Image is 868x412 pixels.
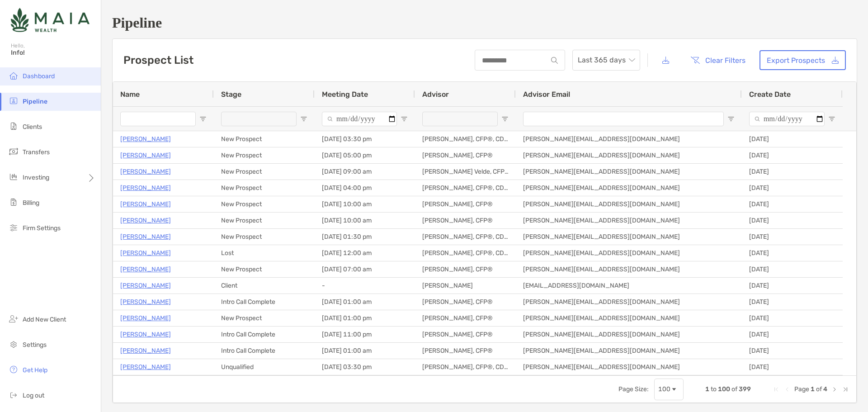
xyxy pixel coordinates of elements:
div: Intro Call Complete [214,327,315,342]
a: [PERSON_NAME] [120,361,171,373]
span: Advisor [422,90,449,99]
div: [DATE] [742,343,843,359]
p: [PERSON_NAME] [120,150,171,161]
img: Zoe Logo [11,4,90,36]
button: Open Filter Menu [501,115,509,123]
div: New Prospect [214,213,315,228]
a: [PERSON_NAME] [120,199,171,210]
div: [PERSON_NAME][EMAIL_ADDRESS][DOMAIN_NAME] [516,261,742,277]
h1: Pipeline [112,14,857,31]
input: Meeting Date Filter Input [322,112,397,126]
span: Settings [23,341,47,349]
div: [DATE] 09:00 am [315,164,415,180]
span: 1 [811,385,815,393]
div: New Prospect [214,180,315,196]
div: Page Size: [618,385,649,393]
div: [DATE] [742,261,843,277]
div: [DATE] [742,245,843,261]
div: [DATE] 11:00 pm [315,327,415,342]
a: [PERSON_NAME] [120,280,171,291]
a: [PERSON_NAME] [120,166,171,177]
div: [PERSON_NAME], CFP® [415,343,516,359]
div: Intro Call Complete [214,294,315,310]
div: [DATE] 10:00 am [315,196,415,212]
input: Name Filter Input [120,112,196,126]
button: Open Filter Menu [199,115,207,123]
div: - [315,278,415,294]
img: logout icon [8,389,19,400]
p: [PERSON_NAME] [120,264,171,275]
span: Billing [23,199,39,207]
div: First Page [773,386,780,393]
div: [DATE] 03:30 pm [315,131,415,147]
div: [DATE] 01:00 pm [315,310,415,326]
div: [PERSON_NAME] Velde, CFP® [415,164,516,180]
div: [DATE] 01:00 am [315,343,415,359]
div: [PERSON_NAME], CFP® [415,147,516,163]
div: [DATE] [742,278,843,294]
div: [DATE] 01:00 am [315,294,415,310]
img: billing icon [8,197,19,208]
span: Transfers [23,148,50,156]
div: [PERSON_NAME][EMAIL_ADDRESS][DOMAIN_NAME] [516,131,742,147]
p: [PERSON_NAME] [120,133,171,145]
span: 399 [739,385,751,393]
div: [DATE] 07:00 am [315,261,415,277]
div: [PERSON_NAME], CFP® [415,294,516,310]
div: Lost [214,245,315,261]
a: Export Prospects [759,50,846,70]
span: Log out [23,392,44,399]
img: add_new_client icon [8,313,19,324]
div: [PERSON_NAME][EMAIL_ADDRESS][DOMAIN_NAME] [516,213,742,228]
div: [DATE] 01:30 pm [315,229,415,245]
div: 100 [658,385,670,393]
span: Pipeline [23,98,47,105]
img: dashboard icon [8,70,19,81]
div: [PERSON_NAME][EMAIL_ADDRESS][DOMAIN_NAME] [516,245,742,261]
div: [PERSON_NAME], CFP® [415,310,516,326]
div: Unqualified [214,359,315,375]
div: [PERSON_NAME], CFP® [415,261,516,277]
img: pipeline icon [8,95,19,106]
div: [DATE] [742,294,843,310]
div: [PERSON_NAME], CFP®, CDFA® [415,180,516,196]
div: [PERSON_NAME], CFP® [415,327,516,342]
p: [PERSON_NAME] [120,215,171,226]
div: New Prospect [214,310,315,326]
div: New Prospect [214,196,315,212]
div: [DATE] 05:00 pm [315,147,415,163]
img: investing icon [8,171,19,182]
span: 100 [718,385,730,393]
div: [DATE] 03:30 pm [315,359,415,375]
p: [PERSON_NAME] [120,182,171,194]
span: Stage [221,90,241,99]
div: [PERSON_NAME][EMAIL_ADDRESS][DOMAIN_NAME] [516,229,742,245]
span: of [731,385,737,393]
div: [DATE] 10:00 am [315,213,415,228]
div: [PERSON_NAME][EMAIL_ADDRESS][DOMAIN_NAME] [516,359,742,375]
div: [DATE] 12:00 am [315,245,415,261]
div: [DATE] [742,213,843,228]
span: Add New Client [23,316,66,323]
span: Investing [23,174,49,181]
div: New Prospect [214,261,315,277]
button: Clear Filters [684,50,752,70]
div: [PERSON_NAME][EMAIL_ADDRESS][DOMAIN_NAME] [516,164,742,180]
div: [DATE] [742,131,843,147]
div: [PERSON_NAME][EMAIL_ADDRESS][DOMAIN_NAME] [516,310,742,326]
div: [PERSON_NAME], CFP®, CDFA® [415,359,516,375]
p: [PERSON_NAME] [120,231,171,242]
button: Open Filter Menu [727,115,735,123]
div: [DATE] [742,229,843,245]
div: [EMAIL_ADDRESS][DOMAIN_NAME] [516,278,742,294]
p: [PERSON_NAME] [120,345,171,356]
span: to [711,385,717,393]
div: [PERSON_NAME], CFP®, CDFA® [415,131,516,147]
p: [PERSON_NAME] [120,329,171,340]
div: Client [214,278,315,294]
img: clients icon [8,121,19,132]
div: New Prospect [214,164,315,180]
div: [PERSON_NAME][EMAIL_ADDRESS][DOMAIN_NAME] [516,294,742,310]
span: Get Help [23,366,47,374]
